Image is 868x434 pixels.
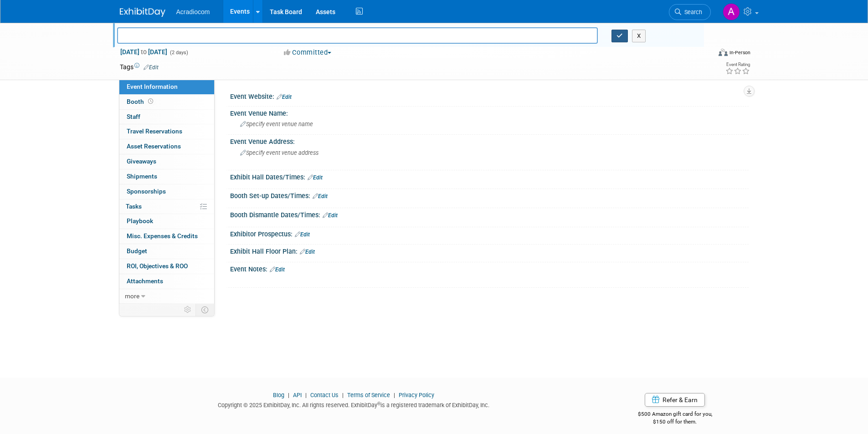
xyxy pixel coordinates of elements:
span: | [303,392,309,398]
a: Edit [144,64,159,71]
a: Refer & Earn [645,393,705,407]
a: Tasks [119,199,214,214]
span: Acradiocom [176,8,210,15]
a: Edit [313,193,328,199]
span: Asset Reservations [127,143,181,150]
div: Event Notes: [230,262,749,274]
span: Budget [127,247,147,255]
div: Booth Set-up Dates/Times: [230,189,749,201]
a: Edit [308,174,323,181]
span: Booth not reserved yet [146,98,155,105]
a: Contact Us [310,392,339,398]
span: Misc. Expenses & Credits [127,232,198,240]
span: Playbook [127,217,153,225]
a: Asset Reservations [119,139,214,154]
div: $150 off for them. [601,418,749,426]
td: Personalize Event Tab Strip [180,304,196,316]
a: Edit [270,266,285,273]
div: Event Website: [230,90,749,102]
div: Event Venue Address: [230,135,749,146]
a: Edit [300,249,315,255]
td: Toggle Event Tabs [195,304,214,316]
a: Booth [119,95,214,109]
span: Specify event venue address [240,149,318,156]
span: | [340,392,346,398]
a: Edit [277,94,292,100]
div: Event Venue Name: [230,107,749,118]
a: Budget [119,244,214,259]
a: Misc. Expenses & Credits [119,229,214,244]
a: Staff [119,110,214,124]
span: (2 days) [169,50,188,56]
a: Event Information [119,80,214,94]
span: Travel Reservations [127,128,182,135]
sup: ® [377,401,380,406]
td: Tags [120,62,159,71]
div: Exhibit Hall Floor Plan: [230,245,749,256]
span: | [286,392,292,398]
div: Event Rating [725,62,750,67]
span: Attachments [127,277,163,285]
a: API [293,392,302,398]
span: more [125,292,139,300]
span: to [139,48,148,56]
span: Event Information [127,83,178,90]
span: ROI, Objectives & ROO [127,262,188,270]
a: Playbook [119,214,214,229]
span: Staff [127,113,140,120]
a: Travel Reservations [119,124,214,139]
span: Tasks [126,203,142,210]
span: [DATE] [DATE] [120,48,168,56]
img: Format-Inperson.png [719,49,728,56]
div: Exhibit Hall Dates/Times: [230,170,749,182]
a: Edit [323,212,338,219]
span: | [391,392,397,398]
span: Sponsorships [127,188,166,195]
a: Sponsorships [119,184,214,199]
div: $500 Amazon gift card for you, [601,404,749,425]
div: In-Person [729,49,750,56]
span: Giveaways [127,158,156,165]
span: Search [681,9,702,15]
a: Privacy Policy [399,392,434,398]
span: Booth [127,98,155,105]
button: X [632,30,646,42]
div: Booth Dismantle Dates/Times: [230,208,749,220]
a: Shipments [119,169,214,184]
div: Exhibitor Prospectus: [230,227,749,239]
div: Event Format [657,47,751,61]
a: Terms of Service [347,392,390,398]
img: Amanda Nazarko [723,3,740,20]
a: Search [669,4,711,20]
a: Attachments [119,274,214,289]
span: Specify event venue name [240,121,313,128]
a: Edit [295,231,310,238]
div: Copyright © 2025 ExhibitDay, Inc. All rights reserved. ExhibitDay is a registered trademark of Ex... [120,399,588,409]
a: Giveaways [119,154,214,169]
a: ROI, Objectives & ROO [119,259,214,274]
a: more [119,289,214,304]
a: Blog [273,392,284,398]
button: Committed [281,48,335,57]
img: ExhibitDay [120,8,165,17]
span: Shipments [127,173,157,180]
